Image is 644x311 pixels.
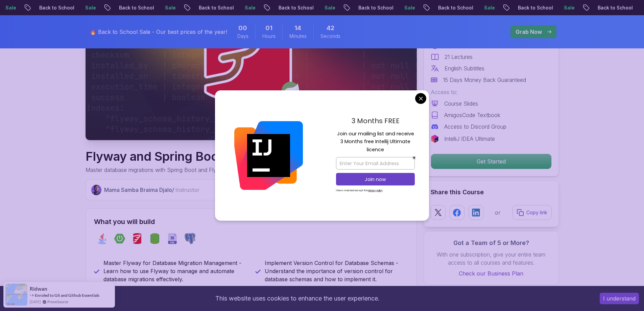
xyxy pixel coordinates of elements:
p: or [495,208,501,217]
span: Hours [262,33,276,40]
p: Back to School [170,4,216,11]
p: Sale [455,4,477,11]
span: ridwan [30,286,47,292]
div: This website uses cookies to enhance the user experience. [5,291,590,306]
h2: Share this Course [431,187,552,197]
p: AmigosCode Textbook [444,111,500,119]
p: Copy link [526,209,547,216]
h2: What you will build [94,217,408,226]
p: Back to School [330,4,376,11]
p: Access to: [431,88,552,96]
p: Back to School [90,4,136,11]
p: Implement Version Control for Database Schemas - Understand the importance of version control for... [265,259,408,283]
p: 21 Lectures [445,53,473,61]
p: Back to School [10,4,56,11]
span: 1 Hours [265,23,272,33]
p: Sale [216,4,238,11]
p: Sale [136,4,158,11]
img: Nelson Djalo [91,185,102,195]
p: Access to Discord Group [444,123,506,131]
button: Get Started [431,154,552,169]
span: 14 Minutes [294,23,301,33]
p: English Subtitles [445,64,484,72]
p: Master Flyway for Database Migration Management - Learn how to use Flyway to manage and automate ... [103,259,247,283]
img: spring-data-jpa logo [149,233,160,244]
a: Check our Business Plan [431,269,552,277]
p: Master database migrations with Spring Boot and Flyway. Implement version control for your databa... [86,166,361,174]
p: Sale [535,4,557,11]
img: postgres logo [185,233,195,244]
span: Seconds [320,33,340,40]
p: Sale [56,4,78,11]
p: Course Slides [444,99,478,108]
h3: Got a Team of 5 or More? [431,238,552,248]
p: 15 Days Money Back Guaranteed [443,76,526,84]
button: Accept cookies [600,293,639,304]
img: jetbrains logo [431,135,439,143]
span: Instructor [175,186,199,193]
img: java logo [97,233,108,244]
p: Sale [296,4,317,11]
p: Sale [615,4,637,11]
span: -> [30,292,34,298]
a: Enroled to Git and Github Essentials [35,293,99,298]
span: Minutes [289,33,307,40]
p: Back to School [250,4,296,11]
button: Copy link [512,205,552,220]
span: [DATE] [30,299,41,305]
p: Get Started [431,154,551,169]
img: sql logo [167,233,178,244]
p: Mama Samba Braima Djalo / [104,186,199,194]
img: provesource social proof notification image [5,284,27,306]
img: flyway logo [132,233,143,244]
h1: Flyway and Spring Boot [86,150,361,163]
p: Grab Now [516,28,542,36]
p: Back to School [489,4,535,11]
img: spring-boot logo [114,233,125,244]
p: 🔥 Back to School Sale - Our best prices of the year! [90,28,227,36]
p: Back to School [569,4,615,11]
p: Sale [376,4,397,11]
p: Back to School [409,4,455,11]
span: 42 Seconds [327,23,334,33]
p: IntelliJ IDEA Ultimate [444,135,495,143]
span: 0 Days [238,23,247,33]
a: ProveSource [47,299,68,305]
span: Days [237,33,248,40]
p: With one subscription, give your entire team access to all courses and features. [431,250,552,267]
